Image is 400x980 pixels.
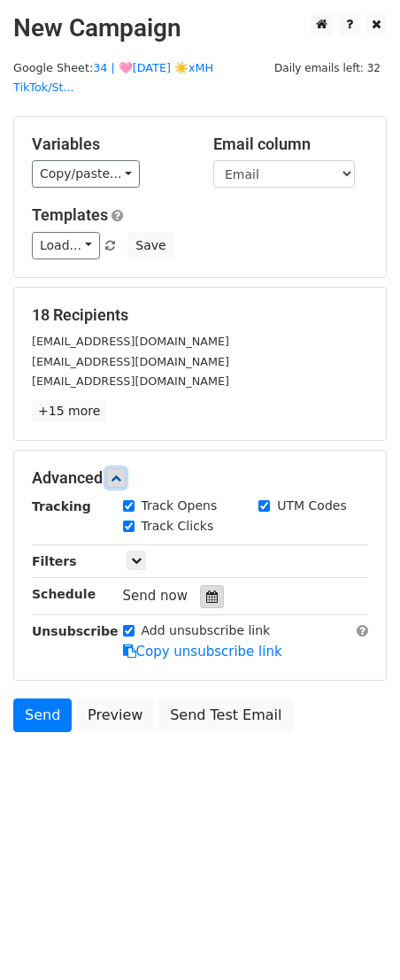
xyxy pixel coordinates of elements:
a: Send Test Email [158,698,293,732]
a: Preview [76,698,154,732]
small: Google Sheet: [13,61,213,95]
a: Copy unsubscribe link [123,644,282,660]
a: 34 | 🩷[DATE] ☀️xMH TikTok/St... [13,61,213,95]
label: Add unsubscribe link [142,621,271,640]
button: Save [127,232,173,259]
strong: Tracking [32,499,91,513]
span: Send now [123,588,188,604]
label: Track Opens [142,497,218,515]
strong: Filters [32,554,77,568]
h5: Advanced [32,468,368,488]
a: Copy/paste... [32,160,140,188]
a: Load... [32,232,100,259]
h5: Email column [213,135,368,154]
small: [EMAIL_ADDRESS][DOMAIN_NAME] [32,335,229,348]
label: Track Clicks [142,517,214,536]
strong: Schedule [32,587,96,601]
iframe: Chat Widget [312,895,400,980]
label: UTM Codes [277,497,346,515]
h2: New Campaign [13,13,387,43]
small: [EMAIL_ADDRESS][DOMAIN_NAME] [32,374,229,388]
a: Daily emails left: 32 [268,61,387,74]
a: Templates [32,205,108,224]
small: [EMAIL_ADDRESS][DOMAIN_NAME] [32,355,229,368]
span: Daily emails left: 32 [268,58,387,78]
h5: 18 Recipients [32,305,368,325]
strong: Unsubscribe [32,624,119,638]
h5: Variables [32,135,187,154]
a: Send [13,698,72,732]
a: +15 more [32,400,106,422]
